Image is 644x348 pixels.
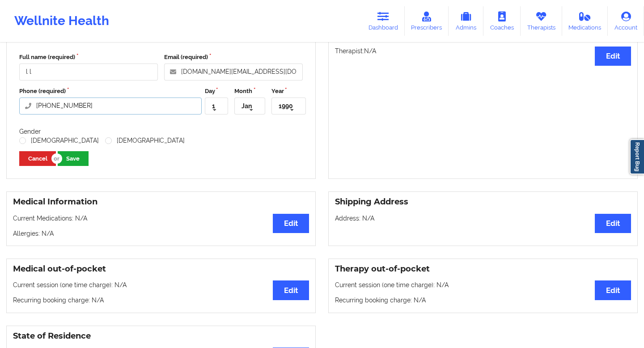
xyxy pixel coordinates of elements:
button: Edit [595,280,631,300]
p: Therapist: N/A [335,47,631,55]
button: Edit [273,214,309,233]
h3: State of Residence [13,331,309,341]
label: Year [271,87,306,96]
p: Current Medications: N/A [13,214,309,223]
a: Dashboard [362,6,405,36]
a: Coaches [483,6,521,36]
a: Account [608,6,644,36]
a: Prescribers [405,6,449,36]
p: Recurring booking charge: N/A [13,296,309,305]
label: Email (required) [164,53,303,62]
h3: Shipping Address [335,197,631,207]
input: Full name [19,64,158,81]
div: Jan [241,103,252,109]
p: Allergies: N/A [13,229,309,238]
p: Current session (one time charge): N/A [335,280,631,289]
p: Current session (one time charge): N/A [13,280,309,289]
input: Phone number [19,98,202,115]
label: Full name (required) [19,53,158,62]
a: Medications [562,6,608,36]
label: [DEMOGRAPHIC_DATA] [19,137,99,144]
h3: Medical Information [13,197,309,207]
a: Report Bug [630,139,644,174]
p: Address: N/A [335,214,631,223]
button: Edit [273,280,309,300]
label: Day [205,87,228,96]
label: [DEMOGRAPHIC_DATA] [105,137,185,144]
a: Therapists [521,6,562,36]
input: Email address [164,64,303,81]
button: Cancel [19,151,56,166]
label: Gender [19,128,41,135]
button: Edit [595,214,631,233]
h3: Medical out-of-pocket [13,264,309,274]
label: Month [234,87,265,96]
a: Admins [449,6,483,36]
div: 1990 [279,103,293,109]
h3: Therapy out-of-pocket [335,264,631,274]
button: Save [58,151,89,166]
label: Phone (required) [19,87,202,96]
button: Edit [595,47,631,66]
p: Recurring booking charge: N/A [335,296,631,305]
